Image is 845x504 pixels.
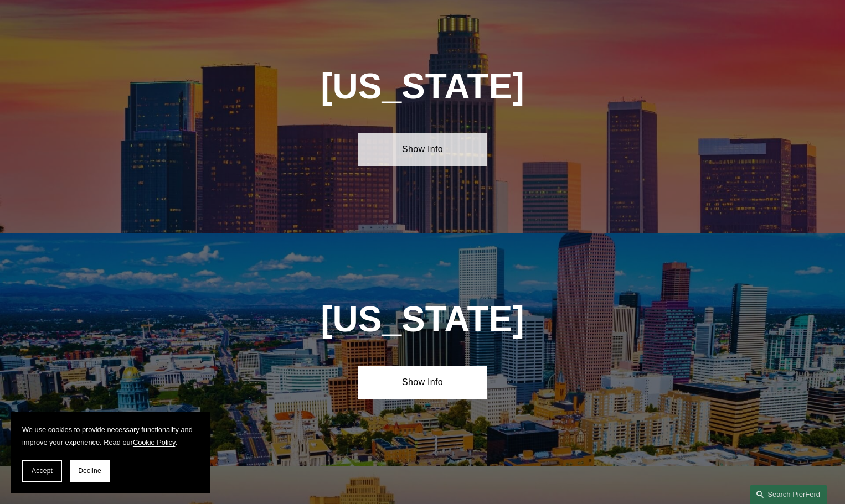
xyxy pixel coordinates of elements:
h1: [US_STATE] [261,66,584,107]
button: Accept [22,460,62,482]
p: We use cookies to provide necessary functionality and improve your experience. Read our . [22,423,199,449]
a: Cookie Policy [133,438,176,446]
button: Decline [70,460,110,482]
span: Decline [78,467,101,475]
a: Show Info [358,133,487,166]
h1: [US_STATE] [261,299,584,340]
a: Search this site [750,485,827,504]
section: Cookie banner [11,412,210,493]
a: Show Info [358,366,487,399]
span: Accept [32,467,53,475]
